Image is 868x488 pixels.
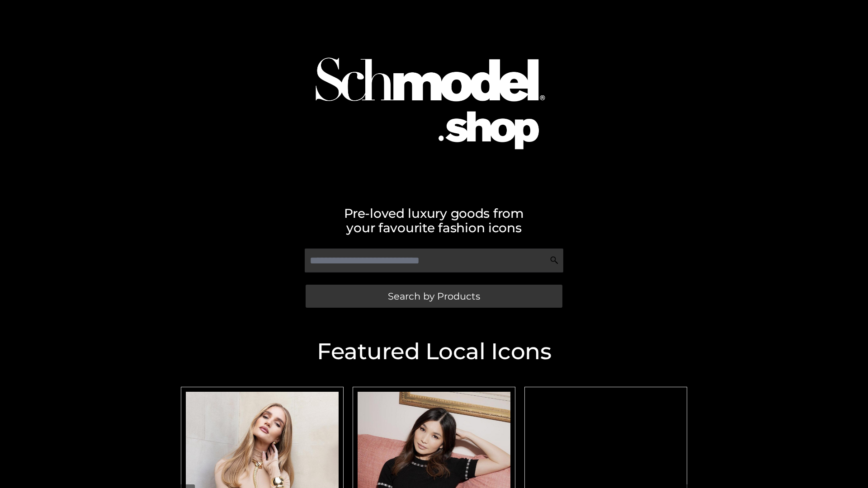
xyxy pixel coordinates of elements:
[306,285,562,308] a: Search by Products
[550,256,559,265] img: Search Icon
[388,291,480,301] span: Search by Products
[176,340,692,363] h2: Featured Local Icons​
[176,206,692,235] h2: Pre-loved luxury goods from your favourite fashion icons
